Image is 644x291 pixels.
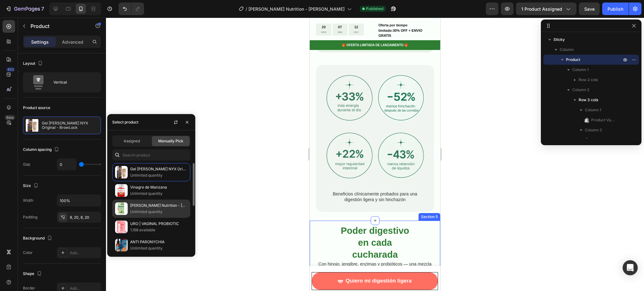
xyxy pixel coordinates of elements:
[572,67,589,73] span: Column 1
[23,270,43,278] div: Shape
[42,121,98,130] p: Gel [PERSON_NAME] NYX Original - BrowLock
[516,3,576,15] button: 1 product assigned
[23,59,44,68] div: Layout
[124,138,140,144] span: Assigned
[130,245,187,251] p: Unlimited quantity
[130,190,187,197] p: Unlimited quantity
[130,221,187,227] p: URO | VAGINAL PROBIOTIC
[579,97,598,103] span: Row 3 cols
[115,184,128,197] img: collections
[115,166,128,178] img: collections
[130,239,187,245] p: ANTI PARONYCHIA
[130,227,187,233] p: 1,168 available
[115,239,128,251] img: collections
[57,195,101,206] input: Auto
[310,18,440,291] iframe: Design area
[158,138,183,144] span: Manually Pick
[23,162,30,167] div: Gap
[591,117,615,123] span: Product Variants & Swatches
[553,36,565,43] span: Sticky
[31,39,49,45] p: Settings
[521,6,562,12] span: 1 product assigned
[130,166,187,172] p: Gel [PERSON_NAME] NYX Original - BrowLock
[23,250,33,255] div: Color
[23,145,60,154] div: Column spacing
[70,215,99,220] div: 8, 20, 8, 20
[623,260,638,275] div: Open Intercom Messenger
[560,47,574,53] span: Column
[130,202,187,209] p: [PERSON_NAME] Nutrition - [PERSON_NAME]
[584,6,595,12] span: Save
[585,127,602,133] span: Column 2
[566,57,580,63] span: Product
[115,202,128,215] img: collections
[579,77,598,83] span: Row 2 cols
[6,67,15,72] div: 450
[23,198,33,203] div: Width
[602,3,629,15] button: Publish
[3,3,47,15] button: 7
[112,119,138,125] div: Select product
[591,137,615,143] span: Product Quantity
[62,39,83,45] p: Advanced
[23,105,50,111] div: Product source
[23,214,37,220] div: Padding
[130,209,187,215] p: Unlimited quantity
[41,5,44,13] p: 7
[585,107,601,113] span: Column 1
[5,115,15,120] div: Beta
[608,6,623,12] div: Publish
[57,159,76,170] input: Auto
[23,182,40,190] div: Size
[130,172,187,178] p: Unlimited quantity
[115,221,128,233] img: collections
[70,250,99,256] div: Add...
[579,3,600,15] button: Save
[53,75,92,90] div: Vertical
[119,3,144,15] div: Undo/Redo
[26,119,38,132] img: product feature img
[248,6,345,12] span: [PERSON_NAME] Nutrition - [PERSON_NAME]
[366,6,383,12] span: Published
[31,22,84,30] p: Product
[23,234,53,243] div: Background
[130,184,187,190] p: Vinagre de Manzana
[572,87,589,93] span: Column 2
[23,285,35,291] div: Border
[112,149,190,161] input: Search in Settings & Advanced
[246,6,247,12] span: /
